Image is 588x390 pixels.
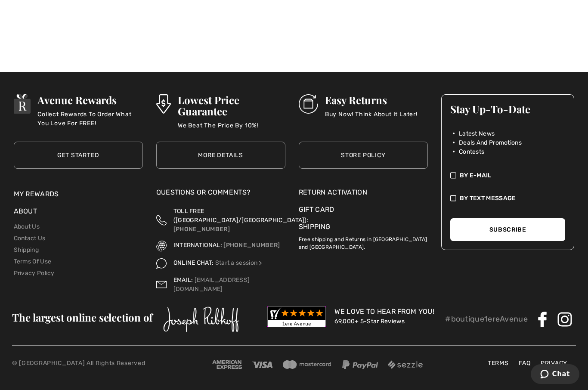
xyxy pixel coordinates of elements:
img: International [156,241,167,251]
img: Mastercard [283,360,332,369]
img: Lowest Price Guarantee [156,94,171,114]
a: Return Activation [299,187,428,198]
a: 69,000+ 5-Star Reviews [334,318,405,325]
h3: Lowest Price Guarantee [178,94,285,117]
img: Easy Returns [299,94,318,114]
img: Paypal [342,360,378,369]
img: Facebook [535,312,550,327]
span: Latest News [459,129,495,138]
p: Collect Rewards To Order What You Love For FREE! [37,110,142,127]
a: [EMAIL_ADDRESS][DOMAIN_NAME] [173,276,250,293]
p: Buy Now! Think About It Later! [325,110,418,127]
span: Deals And Promotions [459,138,522,147]
div: We Love To Hear From You! [334,306,434,317]
img: check [450,194,456,203]
span: By E-mail [460,171,492,180]
img: Avenue Rewards [14,94,31,114]
h3: Avenue Rewards [37,94,142,105]
img: Visa [252,362,272,368]
img: Customer Reviews [267,306,326,327]
a: Privacy [536,359,572,368]
img: check [450,171,456,180]
span: INTERNATIONAL: [173,241,222,249]
p: © [GEOGRAPHIC_DATA] All Rights Reserved [12,359,200,368]
iframe: Opens a widget where you can chat to one of our agents [531,364,579,386]
a: [PHONE_NUMBER] [223,241,280,249]
img: Amex [212,360,242,369]
a: Shipping [14,246,39,254]
span: Contests [459,147,484,156]
img: Contact us [156,275,167,294]
a: Terms Of Use [14,258,52,265]
div: About [14,206,143,221]
a: Gift Card [299,204,428,215]
div: Questions or Comments? [156,187,285,202]
a: [PHONE_NUMBER] [173,226,230,233]
img: Online Chat [156,258,167,269]
img: Toll Free (Canada/US) [156,207,167,234]
a: Start a session [215,259,264,266]
a: Terms [483,359,513,368]
span: EMAIL: [173,276,193,284]
a: Get Started [14,142,143,169]
p: #boutique1ereAvenue [445,313,528,325]
a: FAQ [514,359,535,368]
span: By Text Message [460,194,516,203]
span: TOLL FREE ([GEOGRAPHIC_DATA]/[GEOGRAPHIC_DATA]): [173,207,309,224]
a: Privacy Policy [14,269,55,277]
h3: Easy Returns [325,94,418,105]
a: Store Policy [299,142,428,169]
a: My Rewards [14,190,59,198]
p: We Beat The Price By 10%! [178,121,285,138]
span: ONLINE CHAT: [173,259,214,266]
img: Instagram [557,312,573,327]
h3: Stay Up-To-Date [450,103,566,115]
img: Online Chat [257,260,263,266]
img: Joseph Ribkoff [163,306,239,332]
a: Shipping [299,223,330,231]
a: Contact Us [14,235,46,242]
span: The largest online selection of [12,310,152,324]
button: Subscribe [450,218,566,241]
p: Free shipping and Returns in [GEOGRAPHIC_DATA] and [GEOGRAPHIC_DATA]. [299,232,428,251]
a: About Us [14,223,40,230]
a: More Details [156,142,285,169]
img: Sezzle [388,360,423,369]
